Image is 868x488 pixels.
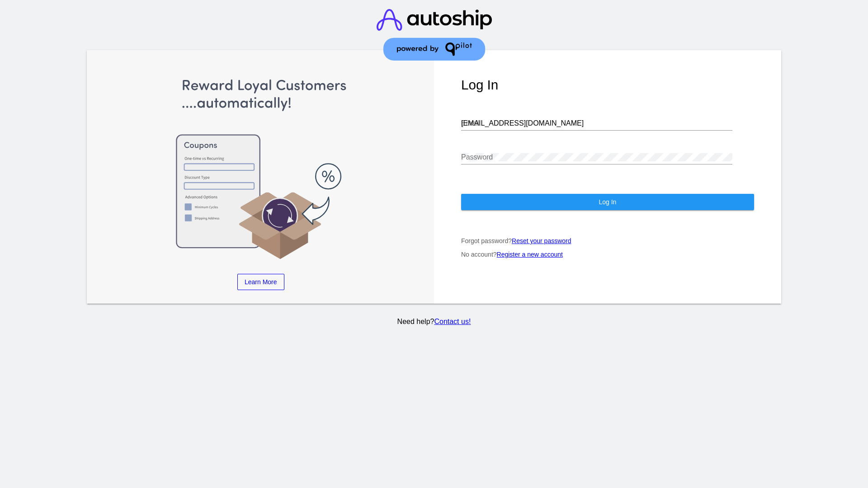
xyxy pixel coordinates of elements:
[461,77,754,93] h1: Log In
[512,237,571,244] a: Reset your password
[114,77,407,260] img: Apply Coupons Automatically to Scheduled Orders with QPilot
[599,198,616,206] span: Log In
[497,251,563,258] a: Register a new account
[237,274,284,290] a: Learn More
[461,251,754,258] p: No account?
[85,318,783,326] p: Need help?
[434,318,471,325] a: Contact us!
[461,194,754,210] button: Log In
[461,237,754,244] p: Forgot password?
[245,278,277,286] span: Learn More
[461,119,732,127] input: Email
